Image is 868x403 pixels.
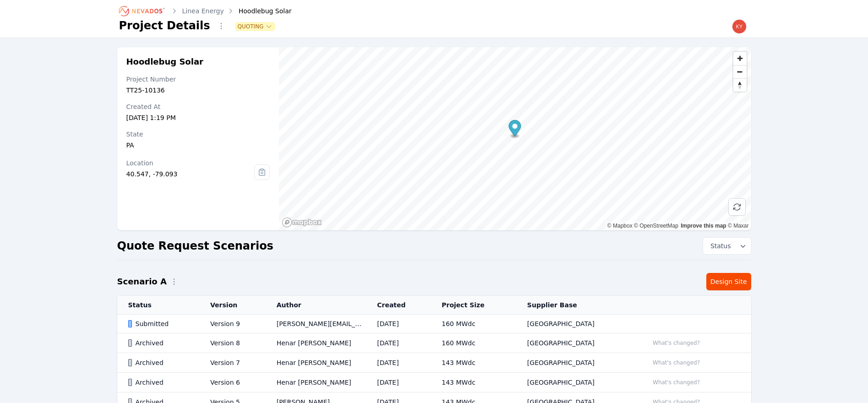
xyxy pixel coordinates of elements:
[266,296,366,315] th: Author
[732,19,747,34] img: kyle.macdougall@nevados.solar
[282,217,322,228] a: Mapbox homepage
[119,4,292,18] nav: Breadcrumb
[117,353,751,373] tr: ArchivedVersion 7Henar [PERSON_NAME][DATE]143 MWdc[GEOGRAPHIC_DATA]What's changed?
[366,296,431,315] th: Created
[607,223,633,229] a: Mapbox
[516,296,638,315] th: Supplier Base
[733,65,747,78] button: Zoom out
[266,333,366,353] td: Henar [PERSON_NAME]
[366,333,431,353] td: [DATE]
[126,102,270,111] div: Created At
[509,120,521,139] div: Map marker
[236,23,275,30] button: Quoting
[126,141,270,150] div: PA
[117,315,751,333] tr: SubmittedVersion 9[PERSON_NAME][EMAIL_ADDRESS][PERSON_NAME][DOMAIN_NAME][DATE]160 MWdc[GEOGRAPHIC...
[431,296,516,315] th: Project Size
[366,373,431,392] td: [DATE]
[126,158,255,168] div: Location
[126,113,270,122] div: [DATE] 1:19 PM
[706,273,751,290] a: Design Site
[126,130,270,139] div: State
[117,275,167,288] h2: Scenario A
[266,315,366,333] td: [PERSON_NAME][EMAIL_ADDRESS][PERSON_NAME][DOMAIN_NAME]
[128,319,195,328] div: Submitted
[516,353,638,373] td: [GEOGRAPHIC_DATA]
[733,52,747,65] button: Zoom in
[199,353,266,373] td: Version 7
[703,238,751,254] button: Status
[649,338,704,348] button: What's changed?
[117,239,273,253] h2: Quote Request Scenarios
[366,315,431,333] td: [DATE]
[516,315,638,333] td: [GEOGRAPHIC_DATA]
[117,333,751,353] tr: ArchivedVersion 8Henar [PERSON_NAME][DATE]160 MWdc[GEOGRAPHIC_DATA]What's changed?
[733,65,747,78] span: Zoom out
[199,333,266,353] td: Version 8
[681,223,726,229] a: Improve this map
[117,296,200,315] th: Status
[126,56,270,67] h2: Hoodlebug Solar
[182,6,224,16] a: Linea Energy
[649,358,704,368] button: What's changed?
[266,353,366,373] td: Henar [PERSON_NAME]
[733,78,747,92] button: Reset bearing to north
[516,373,638,392] td: [GEOGRAPHIC_DATA]
[431,315,516,333] td: 160 MWdc
[199,373,266,392] td: Version 6
[649,377,704,387] button: What's changed?
[279,47,751,230] canvas: Map
[126,75,270,84] div: Project Number
[366,353,431,373] td: [DATE]
[707,241,731,251] span: Status
[126,86,270,95] div: TT25-10136
[516,333,638,353] td: [GEOGRAPHIC_DATA]
[128,338,195,348] div: Archived
[431,373,516,392] td: 143 MWdc
[728,223,749,229] a: Maxar
[634,223,678,229] a: OpenStreetMap
[128,378,195,387] div: Archived
[199,315,266,333] td: Version 9
[199,296,266,315] th: Version
[226,6,292,16] div: Hoodlebug Solar
[128,358,195,367] div: Archived
[266,373,366,392] td: Henar [PERSON_NAME]
[431,353,516,373] td: 143 MWdc
[119,18,210,33] h1: Project Details
[431,333,516,353] td: 160 MWdc
[117,373,751,392] tr: ArchivedVersion 6Henar [PERSON_NAME][DATE]143 MWdc[GEOGRAPHIC_DATA]What's changed?
[126,169,255,179] div: 40.547, -79.093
